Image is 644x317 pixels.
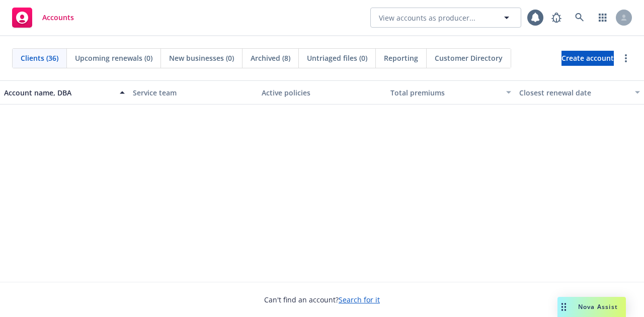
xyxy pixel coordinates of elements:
span: Accounts [42,14,74,22]
span: Upcoming renewals (0) [75,53,152,63]
button: View accounts as producer... [370,8,521,28]
a: Report a Bug [546,8,567,28]
span: Untriaged files (0) [307,53,367,63]
button: Closest renewal date [515,80,644,104]
a: Accounts [8,4,78,32]
div: Service team [133,87,254,98]
span: Archived (8) [251,53,290,63]
div: Account name, DBA [4,87,114,98]
button: Nova Assist [557,297,626,317]
span: View accounts as producer... [379,13,475,23]
a: more [620,52,632,64]
span: Can't find an account? [264,294,380,305]
a: Switch app [593,8,613,28]
span: Clients (36) [21,53,58,63]
span: Reporting [384,53,418,63]
button: Service team [129,80,258,104]
div: Active policies [262,87,382,98]
button: Active policies [258,80,386,104]
div: Drag to move [557,297,570,317]
span: Create account [561,49,614,68]
span: New businesses (0) [169,53,234,63]
span: Customer Directory [435,53,503,63]
a: Create account [561,51,614,66]
div: Total premiums [390,87,500,98]
a: Search for it [339,295,380,304]
a: Search [570,8,590,28]
button: Total premiums [386,80,515,104]
div: Closest renewal date [519,87,629,98]
span: Nova Assist [578,302,618,311]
